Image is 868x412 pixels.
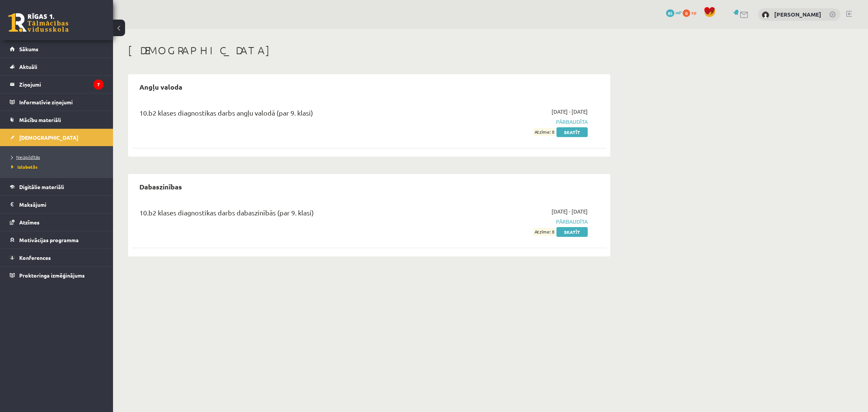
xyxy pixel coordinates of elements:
a: Atzīmes [10,214,104,231]
a: Neizpildītās [11,154,105,160]
span: Sākums [19,46,38,52]
i: 7 [93,79,104,90]
legend: Maksājumi [19,196,104,213]
legend: Informatīvie ziņojumi [19,93,104,111]
a: Motivācijas programma [10,231,104,249]
span: [DATE] - [DATE] [552,108,588,116]
span: Mācību materiāli [19,116,61,123]
span: Aktuāli [19,63,37,70]
div: 10.b2 klases diagnostikas darbs angļu valodā (par 9. klasi) [139,108,434,122]
span: Neizpildītās [11,154,40,160]
a: [DEMOGRAPHIC_DATA] [10,129,104,146]
span: Pārbaudīta [446,218,588,226]
span: Izlabotās [11,164,38,170]
span: Konferences [19,254,51,261]
a: Informatīvie ziņojumi [10,93,104,111]
span: [DATE] - [DATE] [552,208,588,215]
span: Pārbaudīta [446,118,588,126]
a: Aktuāli [10,58,104,75]
a: [PERSON_NAME] [774,11,821,18]
div: 10.b2 klases diagnostikas darbs dabaszinībās (par 9. klasi) [139,208,434,221]
a: Proktoringa izmēģinājums [10,267,104,284]
span: Atzīmes [19,219,40,226]
h2: Angļu valoda [132,78,190,96]
a: Mācību materiāli [10,111,104,128]
a: Skatīt [556,127,588,137]
a: 0 xp [683,9,700,15]
a: Digitālie materiāli [10,178,104,195]
span: Proktoringa izmēģinājums [19,272,85,279]
a: Skatīt [556,227,588,237]
span: mP [675,9,682,15]
legend: Ziņojumi [19,76,104,93]
a: Sākums [10,40,104,58]
img: Edmunds Pokrovskis [762,11,769,19]
span: 0 [683,9,690,17]
a: Maksājumi [10,196,104,213]
a: Rīgas 1. Tālmācības vidusskola [8,13,69,32]
a: Konferences [10,249,104,266]
h2: Dabaszinības [132,178,189,195]
a: Izlabotās [11,163,105,170]
span: xp [691,9,696,15]
span: Digitālie materiāli [19,183,64,190]
span: Motivācijas programma [19,237,79,243]
span: Atzīme: 8 [533,228,555,236]
span: 85 [666,9,674,17]
span: [DEMOGRAPHIC_DATA] [19,134,78,141]
span: Atzīme: 8 [533,128,555,136]
h1: [DEMOGRAPHIC_DATA] [128,44,610,57]
a: 85 mP [666,9,682,15]
a: Ziņojumi7 [10,76,104,93]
